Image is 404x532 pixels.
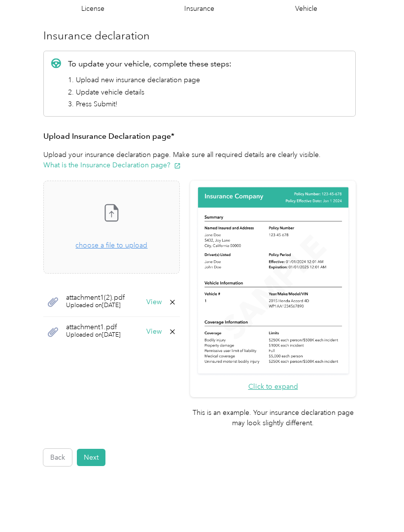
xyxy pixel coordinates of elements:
[75,241,147,250] span: choose a file to upload
[150,3,249,14] h4: Insurance
[248,381,298,392] button: Click to expand
[66,324,121,331] span: attachment1.pdf
[146,299,162,306] button: View
[146,328,162,335] button: View
[43,449,72,466] button: Back
[196,186,351,376] img: Sample insurance declaration
[66,294,125,301] span: attachment1(2).pdf
[349,477,404,532] iframe: Everlance-gr Chat Button Frame
[68,87,232,97] li: 2. Update vehicle details
[43,3,143,14] h4: License
[43,160,181,170] button: What is the Insurance Declaration page?
[68,58,232,70] p: To update your vehicle, complete these steps:
[190,407,356,428] p: This is an example. Your insurance declaration page may look slightly different.
[43,150,356,170] p: Upload your insurance declaration page. Make sure all required details are clearly visible.
[68,75,232,85] li: 1. Upload new insurance declaration page
[43,130,356,143] h3: Upload Insurance Declaration page*
[66,331,121,340] span: Uploaded on [DATE]
[256,3,356,14] h4: Vehicle
[44,181,179,273] span: choose a file to upload
[68,99,232,109] li: 3. Press Submit!
[77,449,105,466] button: Next
[43,28,356,44] h3: Insurance declaration
[66,301,125,310] span: Uploaded on [DATE]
